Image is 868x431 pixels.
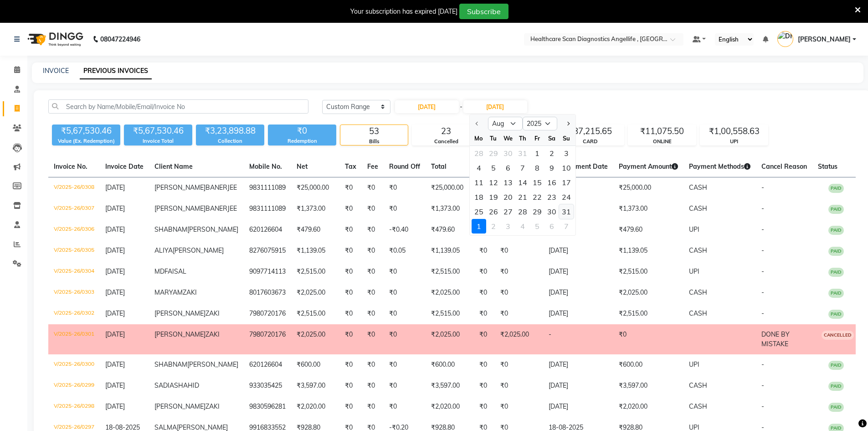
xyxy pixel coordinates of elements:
[486,219,501,234] div: Tuesday, September 2, 2025
[48,324,100,354] td: V/2025-26/0301
[291,282,339,303] td: ₹2,025.00
[105,288,125,296] span: [DATE]
[154,246,173,254] span: ALIYA
[105,267,125,275] span: [DATE]
[549,162,608,171] span: Last Payment Date
[48,354,100,375] td: V/2025-26/0300
[628,138,696,145] div: ONLINE
[613,219,683,240] td: ₹479.60
[384,282,426,303] td: ₹0
[472,204,486,219] div: 25
[291,324,339,354] td: ₹2,025.00
[501,161,515,175] div: 6
[515,219,530,234] div: Thursday, September 4, 2025
[472,161,486,175] div: 4
[530,204,544,219] div: 29
[362,303,384,324] td: ₹0
[501,219,515,234] div: 3
[48,99,308,114] input: Search by Name/Mobile/Email/Invoice No
[761,225,764,234] span: -
[426,375,474,396] td: ₹3,597.00
[48,282,100,303] td: V/2025-26/0303
[515,190,530,204] div: 21
[474,282,495,303] td: ₹0
[472,204,486,219] div: Monday, August 25, 2025
[613,375,683,396] td: ₹3,597.00
[559,175,574,190] div: 17
[559,219,574,234] div: Sunday, September 7, 2025
[530,190,544,204] div: Friday, August 22, 2025
[460,102,462,112] span: -
[501,131,515,145] div: We
[488,117,523,130] select: Select month
[291,240,339,261] td: ₹1,139.05
[367,162,378,171] span: Fee
[339,261,362,282] td: ₹0
[340,125,408,138] div: 53
[613,282,683,303] td: ₹2,025.00
[48,177,100,199] td: V/2025-26/0308
[501,204,515,219] div: 27
[761,267,764,275] span: -
[426,198,474,219] td: ₹1,373.00
[530,190,544,204] div: 22
[761,288,764,296] span: -
[297,162,308,171] span: Net
[339,282,362,303] td: ₹0
[495,324,543,354] td: ₹2,025.00
[544,219,559,234] div: 6
[559,175,574,190] div: Sunday, August 17, 2025
[544,204,559,219] div: Saturday, August 30, 2025
[515,161,530,175] div: 7
[384,396,426,417] td: ₹0
[828,289,844,298] span: PAID
[689,360,699,369] span: UPI
[761,330,790,348] span: DONE BY MISTAKE
[559,190,574,204] div: 24
[689,225,699,234] span: UPI
[244,177,291,199] td: 9831111089
[244,354,291,375] td: 620126604
[486,131,501,145] div: Tu
[362,198,384,219] td: ₹0
[689,204,707,213] span: CASH
[187,360,238,369] span: [PERSON_NAME]
[164,267,186,275] span: FAISAL
[48,240,100,261] td: V/2025-26/0305
[543,354,613,375] td: [DATE]
[544,175,559,190] div: Saturday, August 16, 2025
[173,246,224,254] span: [PERSON_NAME]
[339,354,362,375] td: ₹0
[52,125,120,137] div: ₹5,67,530.46
[384,303,426,324] td: ₹0
[559,146,574,161] div: Sunday, August 3, 2025
[426,219,474,240] td: ₹479.60
[244,261,291,282] td: 9097714113
[564,116,571,131] button: Next month
[559,204,574,219] div: 31
[291,354,339,375] td: ₹600.00
[619,162,678,171] span: Payment Amount
[613,240,683,261] td: ₹1,139.05
[501,190,515,204] div: 20
[105,360,125,369] span: [DATE]
[613,354,683,375] td: ₹600.00
[105,330,125,338] span: [DATE]
[395,100,459,113] input: Start Date
[196,125,264,137] div: ₹3,23,898.88
[154,360,187,369] span: SHABNAM
[523,117,557,130] select: Select year
[515,175,530,190] div: Thursday, August 14, 2025
[350,7,457,16] div: Your subscription has expired [DATE]
[426,396,474,417] td: ₹2,020.00
[339,375,362,396] td: ₹0
[362,219,384,240] td: ₹0
[384,354,426,375] td: ₹0
[291,219,339,240] td: ₹479.60
[486,190,501,204] div: Tuesday, August 19, 2025
[613,303,683,324] td: ₹2,515.00
[389,162,420,171] span: Round Off
[543,240,613,261] td: [DATE]
[828,361,844,370] span: PAID
[48,219,100,240] td: V/2025-26/0306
